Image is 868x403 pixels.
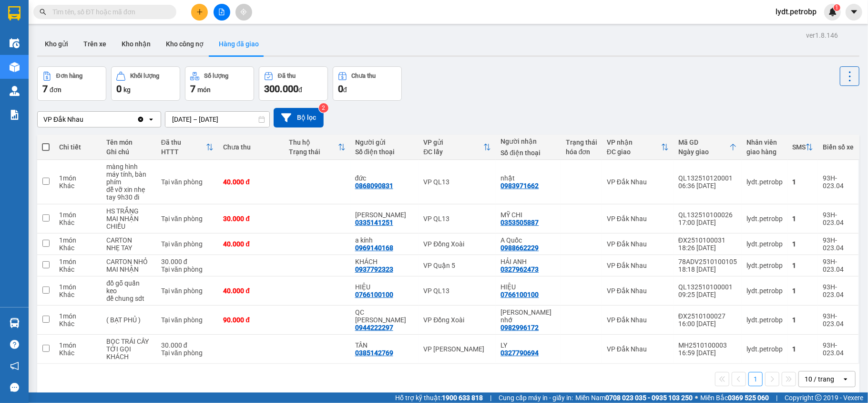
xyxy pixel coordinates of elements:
[678,291,737,298] div: 09:25 [DATE]
[823,258,854,273] div: 93H-023.04
[823,143,854,151] div: Biển số xe
[161,341,214,349] div: 30.000 đ
[59,341,97,349] div: 1 món
[43,115,83,124] div: VP Đắk Nhau
[499,392,573,403] span: Cung cấp máy in - giấy in:
[823,174,854,190] div: 93H-023.04
[352,73,376,79] div: Chưa thu
[355,244,393,252] div: 0969140168
[395,392,483,403] span: Hỗ trợ kỹ thuật:
[165,112,269,127] input: Select a date range.
[566,138,597,146] div: Trạng thái
[678,244,737,252] div: 18:26 [DATE]
[678,283,737,291] div: QL132510100001
[746,345,783,353] div: lydt.petrobp
[423,240,491,248] div: VP Đồng Xoài
[678,312,737,320] div: ĐX2510100027
[823,236,854,252] div: 93H-023.04
[500,341,556,349] div: LY
[678,219,737,226] div: 17:00 [DATE]
[284,135,350,160] th: Toggle SortBy
[106,186,152,201] div: dễ vỡ xin nhẹ tay 9h30 đi
[746,138,783,146] div: Nhân viên
[355,211,414,219] div: TRƯƠNG NGHỊ
[56,73,82,79] div: Đơn hàng
[76,32,114,55] button: Trên xe
[850,8,858,16] span: caret-down
[355,174,414,182] div: đức
[10,340,19,349] span: question-circle
[806,30,838,41] div: ver 1.8.146
[823,211,854,226] div: 93H-023.04
[678,265,737,273] div: 18:18 [DATE]
[274,108,324,127] button: Bộ lọc
[106,265,152,273] div: MAI NHẬN
[355,258,414,265] div: KHÁCH
[106,207,152,215] div: HS TRẮNG
[678,320,737,328] div: 16:00 [DATE]
[223,143,279,151] div: Chưa thu
[161,265,214,273] div: Tại văn phòng
[338,83,343,95] span: 0
[106,258,152,265] div: CARTON NHỎ
[158,32,211,55] button: Kho công nợ
[161,258,214,265] div: 30.000 đ
[130,73,159,79] div: Khối lượng
[161,316,214,324] div: Tại văn phòng
[10,318,20,328] img: warehouse-icon
[240,9,247,15] span: aim
[10,383,19,392] span: message
[792,262,813,269] div: 1
[678,174,737,182] div: QL132510120001
[161,215,214,223] div: Tại văn phòng
[423,138,483,146] div: VP gửi
[59,283,97,291] div: 1 món
[678,236,737,244] div: ĐX2510100031
[355,349,393,357] div: 0385142769
[8,6,20,21] img: logo-vxr
[10,361,19,371] span: notification
[728,394,769,402] strong: 0369 525 060
[204,73,228,79] div: Số lượng
[161,178,214,186] div: Tại văn phòng
[602,135,674,160] th: Toggle SortBy
[834,4,840,11] sup: 1
[490,392,491,403] span: |
[607,148,661,156] div: ĐC giao
[423,215,491,223] div: VP QL13
[84,115,85,124] input: Selected VP Đắk Nhau.
[59,265,97,273] div: Khác
[37,32,76,55] button: Kho gửi
[607,215,669,223] div: VP Đắk Nhau
[59,349,97,357] div: Khác
[161,148,206,156] div: HTTT
[423,316,491,324] div: VP Đồng Xoài
[196,9,203,15] span: plus
[106,236,152,244] div: CARTON
[298,86,302,94] span: đ
[223,215,279,223] div: 30.000 đ
[792,143,806,151] div: SMS
[59,236,97,244] div: 1 món
[423,287,491,295] div: VP QL13
[106,215,152,230] div: MAI NHẬN CHIỀU
[678,148,729,156] div: Ngày giao
[776,392,777,403] span: |
[828,8,837,16] img: icon-new-feature
[678,258,737,265] div: 78ADV2510100105
[678,182,737,190] div: 06:36 [DATE]
[278,73,296,79] div: Đã thu
[500,258,556,265] div: HẢI ANH
[678,138,729,146] div: Mã GD
[59,219,97,226] div: Khác
[137,116,144,123] svg: Clear value
[500,236,556,244] div: A Quốc
[805,374,834,384] div: 10 / trang
[607,240,669,248] div: VP Đắk Nhau
[106,163,152,186] div: màng hình máy tính, bàn phím
[37,66,106,101] button: Đơn hàng7đơn
[114,32,158,55] button: Kho nhận
[259,66,328,101] button: Đã thu300.000đ
[607,287,669,295] div: VP Đắk Nhau
[500,149,556,157] div: Số điện thoại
